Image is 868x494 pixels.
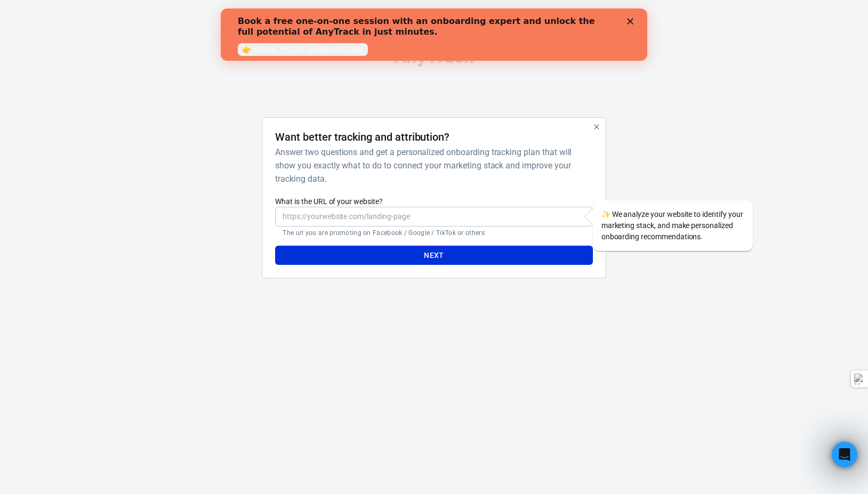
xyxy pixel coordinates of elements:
[275,207,592,226] input: https://yourwebsite.com/landing-page
[275,145,588,185] h6: Answer two questions and get a personalized onboarding tracking plan that will show you exactly w...
[167,47,701,66] div: AnyTrack
[221,9,647,61] iframe: Intercom live chat banner
[275,131,449,143] h4: Want better tracking and attribution?
[406,10,417,16] div: Close
[601,210,610,218] span: sparkles
[275,246,592,265] button: Next
[283,229,585,237] p: The url you are promoting on Facebook / Google / TikTok or others
[832,442,857,467] iframe: Intercom live chat
[593,200,753,251] div: We analyze your website to identify your marketing stack, and make personalized onboarding recomm...
[275,196,592,207] label: What is the URL of your website?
